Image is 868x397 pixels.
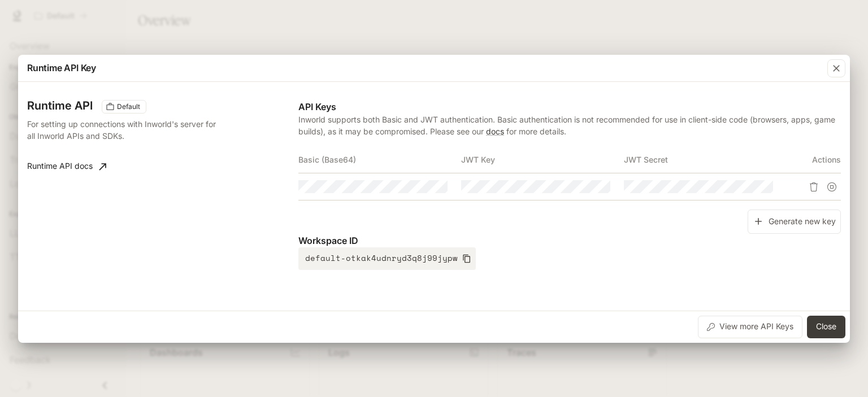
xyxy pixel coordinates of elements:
[805,178,823,196] button: Delete API key
[102,100,146,114] div: These keys will apply to your current workspace only
[112,102,145,112] span: Default
[698,316,802,338] button: View more API Keys
[27,100,93,111] h3: Runtime API
[461,146,624,173] th: JWT Key
[624,146,787,173] th: JWT Secret
[298,114,841,137] p: Inworld supports both Basic and JWT authentication. Basic authentication is not recommended for u...
[27,118,224,142] p: For setting up connections with Inworld's server for all Inworld APIs and SDKs.
[807,316,845,338] button: Close
[298,100,841,114] p: API Keys
[23,155,111,178] a: Runtime API docs
[787,146,841,173] th: Actions
[298,234,841,247] p: Workspace ID
[486,126,504,136] a: docs
[298,247,476,270] button: default-otkak4udnryd3q8j99jypw
[823,178,841,196] button: Suspend API key
[748,210,841,234] button: Generate new key
[27,61,96,75] p: Runtime API Key
[298,146,461,173] th: Basic (Base64)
